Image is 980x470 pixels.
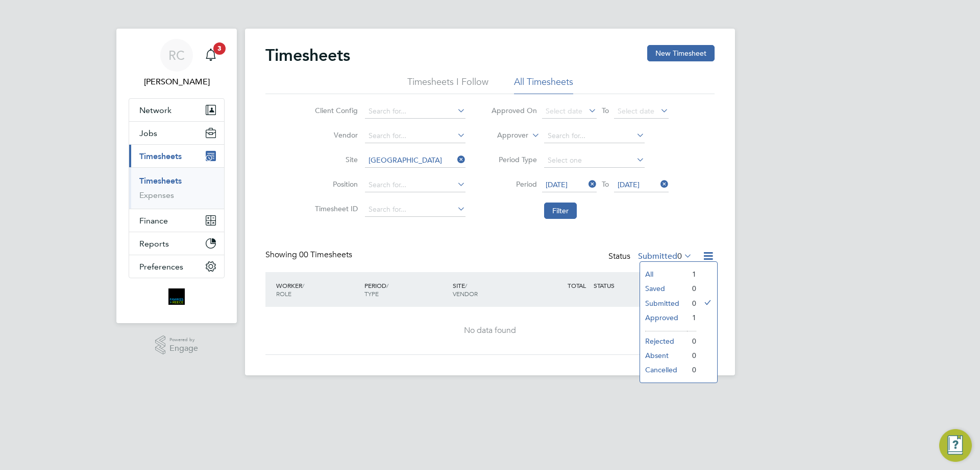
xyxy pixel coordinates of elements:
div: WORKER [274,276,362,303]
label: Period [491,180,537,189]
li: All Timesheets [514,76,573,94]
li: Cancelled [640,363,687,377]
li: Approved [640,310,687,325]
label: Approver [482,130,528,141]
span: ROLE [276,289,291,298]
span: [DATE] [546,180,568,189]
input: Search for... [365,178,465,192]
div: Status [608,250,694,264]
span: [DATE] [618,180,640,189]
button: Network [129,99,224,121]
span: / [386,281,388,289]
input: Search for... [365,104,465,119]
li: 0 [687,348,696,363]
span: Select date [618,106,654,116]
label: Period Type [491,155,537,164]
div: No data found [276,325,704,336]
span: Select date [546,106,582,116]
div: PERIOD [362,276,450,303]
label: Timesheet ID [312,204,358,213]
label: Vendor [312,130,358,140]
label: Site [312,155,358,164]
input: Search for... [365,129,465,143]
a: Expenses [139,190,174,200]
span: 3 [213,42,226,55]
input: Select one [544,153,645,168]
span: 0 [677,251,682,261]
span: Robyn Clarke [129,76,225,88]
span: RC [168,49,185,62]
li: 0 [687,334,696,348]
button: Reports [129,232,224,255]
span: Reports [139,239,169,249]
li: 0 [687,281,696,296]
input: Search for... [365,203,465,217]
li: Rejected [640,334,687,348]
li: 1 [687,267,696,281]
span: TYPE [364,289,379,298]
span: To [599,177,612,191]
li: Submitted [640,296,687,310]
div: SITE [450,276,538,303]
li: 0 [687,296,696,310]
span: Jobs [139,128,157,138]
li: Saved [640,281,687,296]
a: RC[PERSON_NAME] [129,39,225,88]
li: Absent [640,348,687,363]
input: Search for... [544,129,645,143]
a: Powered byEngage [155,335,199,355]
nav: Main navigation [116,29,237,323]
input: Search for... [365,153,465,168]
span: Powered by [169,335,198,344]
a: 3 [201,39,221,72]
span: Finance [139,216,168,226]
span: / [302,281,304,289]
button: Timesheets [129,145,224,167]
label: Submitted [638,251,692,261]
label: Position [312,180,358,189]
li: Timesheets I Follow [407,76,488,94]
div: Showing [265,250,354,260]
div: STATUS [591,276,644,295]
a: Go to home page [129,288,225,305]
li: 1 [687,310,696,325]
label: Approved On [491,106,537,115]
span: Engage [169,344,198,353]
span: Network [139,105,171,115]
button: Preferences [129,255,224,278]
h2: Timesheets [265,45,350,65]
span: VENDOR [453,289,478,298]
button: Jobs [129,122,224,144]
label: Client Config [312,106,358,115]
span: Preferences [139,262,183,272]
button: Finance [129,209,224,232]
span: TOTAL [568,281,586,289]
span: 00 Timesheets [299,250,352,260]
li: 0 [687,363,696,377]
button: Filter [544,203,577,219]
span: Timesheets [139,151,182,161]
span: / [465,281,467,289]
span: To [599,104,612,117]
a: Timesheets [139,176,182,186]
div: Timesheets [129,167,224,209]
img: bromak-logo-retina.png [168,288,185,305]
button: Engage Resource Center [939,429,972,462]
button: New Timesheet [647,45,715,61]
li: All [640,267,687,281]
